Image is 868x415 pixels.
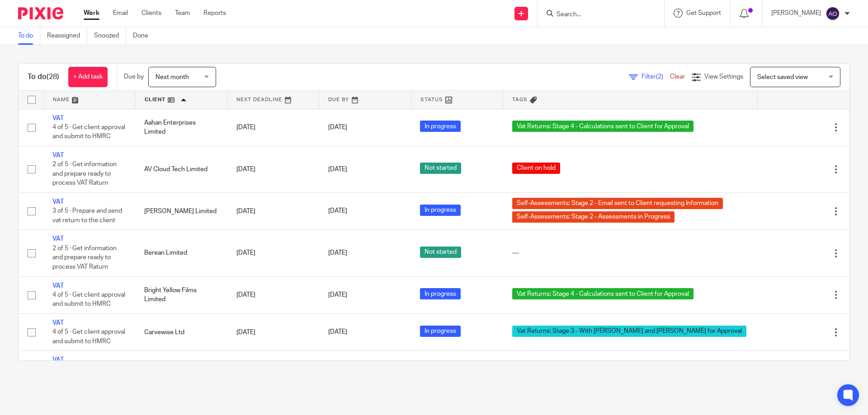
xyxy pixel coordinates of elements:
[771,9,821,18] p: [PERSON_NAME]
[113,9,128,18] a: Email
[133,27,155,45] a: Done
[135,351,227,397] td: Chief Assessments Limited
[84,9,99,18] a: Work
[227,109,319,146] td: [DATE]
[512,163,560,174] span: Client on hold
[227,351,319,397] td: [DATE]
[52,208,122,224] span: 3 of 5 · Prepare and send vat return to the client
[556,11,637,19] input: Search
[52,236,64,242] a: VAT
[686,10,721,16] span: Get Support
[68,67,108,87] a: + Add task
[757,74,808,80] span: Select saved view
[328,166,347,173] span: [DATE]
[52,320,64,326] a: VAT
[420,247,461,258] span: Not started
[28,72,59,82] h1: To do
[420,326,461,337] span: In progress
[52,199,64,205] a: VAT
[52,245,117,270] span: 2 of 5 · Get information and prepare ready to process VAT Raturn
[52,162,117,187] span: 2 of 5 · Get information and prepare ready to process VAT Raturn
[420,121,461,132] span: In progress
[328,292,347,298] span: [DATE]
[328,208,347,214] span: [DATE]
[124,72,144,81] p: Due by
[52,329,125,345] span: 4 of 5 · Get client approval and submit to HMRC
[52,283,64,289] a: VAT
[512,288,693,299] span: Vat Returns: Stage 4 - Calculations sent to Client for Approval
[52,152,64,159] a: VAT
[142,9,161,18] a: Clients
[826,6,840,21] img: svg%3E
[47,73,59,80] span: (28)
[135,276,227,313] td: Bright Yellow Films Limited
[420,205,461,216] span: In progress
[328,124,347,131] span: [DATE]
[135,193,227,230] td: [PERSON_NAME] Limited
[328,250,347,256] span: [DATE]
[512,248,749,257] div: ---
[420,288,461,299] span: In progress
[227,146,319,192] td: [DATE]
[47,27,87,45] a: Reassigned
[227,193,319,230] td: [DATE]
[52,115,64,121] a: VAT
[704,74,743,80] span: View Settings
[52,124,125,140] span: 4 of 5 · Get client approval and submit to HMRC
[52,357,64,363] a: VAT
[175,9,190,18] a: Team
[18,27,40,45] a: To do
[512,121,693,132] span: Vat Returns: Stage 4 - Calculations sent to Client for Approval
[227,314,319,351] td: [DATE]
[135,314,227,351] td: Carvewise Ltd
[52,292,125,308] span: 4 of 5 · Get client approval and submit to HMRC
[512,198,723,209] span: Self-Assessments: Stage 2 - Email sent to Client requesting Information
[670,74,685,80] a: Clear
[642,74,670,80] span: Filter
[135,109,227,146] td: Aahan Enterprises Limited
[512,326,746,337] span: Vat Returns: Stage 3 - With [PERSON_NAME] and [PERSON_NAME] for Approval
[135,146,227,192] td: AV Cloud Tech Limited
[203,9,226,18] a: Reports
[18,7,63,19] img: Pixie
[135,230,227,276] td: Berean Limited
[420,163,461,174] span: Not started
[656,74,663,80] span: (2)
[156,74,189,80] span: Next month
[328,329,347,336] span: [DATE]
[512,211,675,223] span: Self-Assessments: Stage 2 - Assessments in Progress
[227,230,319,276] td: [DATE]
[227,276,319,313] td: [DATE]
[512,97,528,102] span: Tags
[94,27,126,45] a: Snoozed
